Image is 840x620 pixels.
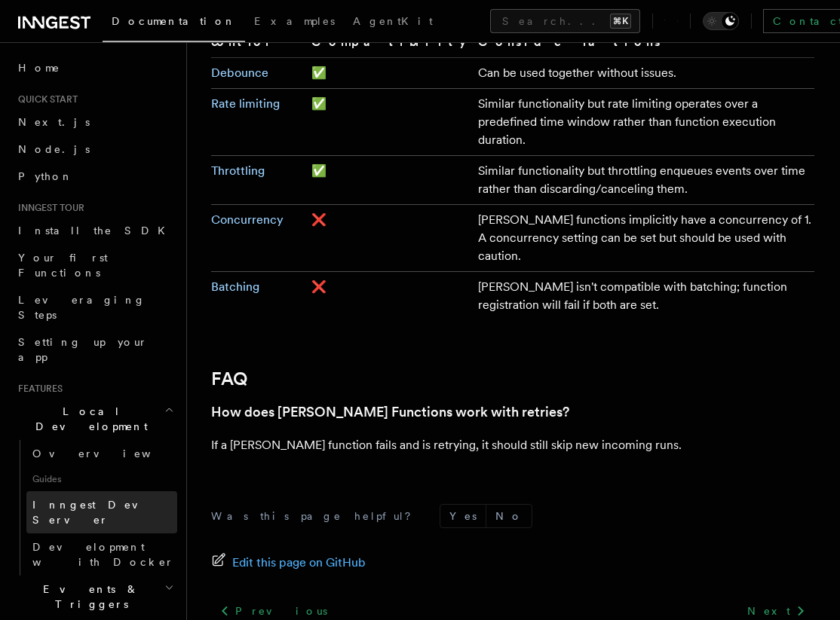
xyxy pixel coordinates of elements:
[440,505,486,527] button: Yes
[254,15,335,27] span: Examples
[211,163,265,178] a: Throttling
[245,5,344,41] a: Examples
[472,205,814,272] td: [PERSON_NAME] functions implicitly have a concurrency of 1. A concurrency setting can be set but ...
[12,136,177,163] a: Node.js
[211,368,247,389] a: FAQ
[12,163,177,190] a: Python
[26,533,177,576] a: Development with Docker
[18,116,90,128] span: Next.js
[610,14,631,29] kbd: ⌘K
[211,66,268,80] a: Debounce
[305,205,472,272] td: ❌
[12,328,177,371] a: Setting up your app
[211,435,814,456] p: If a [PERSON_NAME] function fails and is retrying, it should still skip new incoming runs.
[12,404,164,434] span: Local Development
[18,294,146,321] span: Leveraging Steps
[18,143,90,155] span: Node.js
[344,5,442,41] a: AgentKit
[472,272,814,321] td: [PERSON_NAME] isn't compatible with batching; function registration will fail if both are set.
[26,491,177,533] a: Inngest Dev Server
[12,582,164,612] span: Events & Triggers
[12,286,177,328] a: Leveraging Steps
[12,398,177,440] button: Local Development
[211,212,284,227] a: Concurrency
[18,170,73,182] span: Python
[12,383,63,395] span: Features
[305,272,472,321] td: ❌
[211,509,422,524] p: Was this page helpful?
[26,440,177,467] a: Overview
[211,279,259,294] a: Batching
[353,15,433,27] span: AgentKit
[18,252,108,279] span: Your first Functions
[703,12,739,30] button: Toggle dark mode
[232,552,366,573] span: Edit this page on GitHub
[32,541,174,568] span: Development with Docker
[12,54,177,81] a: Home
[305,89,472,156] td: ✅
[12,202,84,214] span: Inngest tour
[211,402,569,423] a: How does [PERSON_NAME] Functions work with retries?
[211,552,366,573] a: Edit this page on GitHub
[12,108,177,136] a: Next.js
[472,156,814,205] td: Similar functionality but throttling enqueues events over time rather than discarding/canceling t...
[12,93,78,105] span: Quick start
[211,96,280,111] a: Rate limiting
[472,58,814,89] td: Can be used together without issues.
[12,217,177,244] a: Install the SDK
[112,15,236,27] span: Documentation
[12,440,177,576] div: Local Development
[18,336,148,363] span: Setting up your app
[12,244,177,286] a: Your first Functions
[26,467,177,491] span: Guides
[472,89,814,156] td: Similar functionality but rate limiting operates over a predefined time window rather than functi...
[32,447,188,460] span: Overview
[305,156,472,205] td: ✅
[18,224,174,237] span: Install the SDK
[18,60,60,75] span: Home
[12,576,177,618] button: Events & Triggers
[305,58,472,89] td: ✅
[32,499,161,526] span: Inngest Dev Server
[486,505,532,527] button: No
[103,5,245,42] a: Documentation
[490,9,640,33] button: Search...⌘K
